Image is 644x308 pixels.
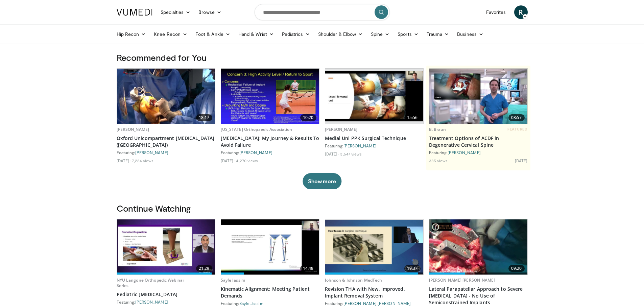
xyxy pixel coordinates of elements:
a: Shoulder & Elbow [314,27,367,41]
span: 15:56 [404,114,421,121]
a: Browse [194,5,225,19]
li: 4,270 views [236,158,258,163]
a: NYU Langone Orthopedic Webinar Series [117,277,185,288]
a: Hip Recon [113,27,150,41]
a: [PERSON_NAME] [448,150,481,155]
a: Treatment Options of ACDF in Degenerative Cervical Spine [429,135,528,148]
a: Pediatrics [278,27,314,41]
a: R [514,5,528,19]
a: [MEDICAL_DATA]: My Journey & Results To Avoid Failure [221,135,319,148]
a: 15:56 [325,69,423,124]
a: [PERSON_NAME] [378,301,411,306]
span: 14:48 [300,265,316,272]
a: [PERSON_NAME] [PERSON_NAME] [429,277,495,283]
a: Foot & Ankle [191,27,234,41]
li: [DATE] [117,158,131,163]
a: 19:37 [325,219,423,275]
a: [PERSON_NAME] [135,150,168,155]
a: Favorites [482,5,510,19]
a: Kinematic Alignment: Meeting Patient Demands [221,286,319,299]
div: Featuring: [429,150,528,155]
span: 19:37 [404,265,421,272]
a: Trauma [423,27,453,41]
a: [PERSON_NAME] [117,126,149,132]
a: [PERSON_NAME] [325,126,358,132]
a: 08:57 [429,69,527,124]
a: 18:17 [117,69,215,124]
div: Featuring: [325,143,424,148]
div: Featuring: [117,299,215,305]
img: 9517a7b7-3955-4e04-bf19-7ba39c1d30c4.620x360_q85_upscale.jpg [325,220,423,274]
a: [PERSON_NAME] [343,301,377,306]
a: [PERSON_NAME] [239,150,272,155]
div: Featuring: , [325,301,424,306]
img: b1546aea-ff54-4de3-9e80-6a92edc2af3e.620x360_q85_upscale.jpg [117,219,215,275]
div: Featuring: [221,150,319,155]
a: Medial Uni PPK Surgical Technique [325,135,424,142]
a: Revision THA with New, Improved, Implant Removal System [325,286,424,299]
li: [DATE] [221,158,235,163]
a: 21:29 [117,219,215,275]
img: 009a77ed-cfd7-46ce-89c5-e6e5196774e0.620x360_q85_upscale.jpg [429,69,527,124]
span: 21:29 [196,265,212,272]
a: 09:20 [429,219,527,275]
a: Specialties [157,5,195,19]
a: [US_STATE] Orthopaedic Association [221,126,292,132]
a: Oxford Unicompartment [MEDICAL_DATA] ([GEOGRAPHIC_DATA]) [117,135,215,148]
button: Show more [303,173,341,189]
a: Lateral Parapatellar Approach to Severe [MEDICAL_DATA] - No Use of Semiconstrained Implants [429,286,528,306]
div: Featuring: [117,150,215,155]
span: 18:17 [196,114,212,121]
a: [PERSON_NAME] [135,300,168,304]
a: [PERSON_NAME] [343,143,377,148]
li: 3,547 views [340,151,362,157]
a: Business [453,27,487,41]
a: Knee Recon [150,27,191,41]
a: Sports [393,27,423,41]
img: aee91716-bbe8-4a9d-a814-935458821131.620x360_q85_upscale.jpg [221,219,319,275]
span: 09:20 [508,265,525,272]
img: e5fadd3a-8845-47e4-8343-b843ad3e7c93.620x360_q85_upscale.jpg [429,219,527,275]
img: 96cc2583-08ec-4ecc-bcc5-b0da979cce6a.620x360_q85_upscale.jpg [221,69,319,124]
input: Search topics, interventions [255,4,390,20]
a: Spine [367,27,393,41]
a: Sayfe Jassim [239,301,263,306]
li: 335 views [429,158,448,163]
a: Johnson & Johnson MedTech [325,277,382,283]
a: B. Braun [429,126,446,132]
a: Hand & Wrist [234,27,278,41]
h3: Continue Watching [117,203,528,214]
span: FEATURED [507,127,527,132]
a: 14:48 [221,219,319,275]
h3: Recommended for You [117,52,528,63]
img: 80405c95-6aea-4cda-9869-70f6c93ce453.620x360_q85_upscale.jpg [325,71,423,121]
li: [DATE] [515,158,528,163]
span: 10:20 [300,114,316,121]
a: Sayfe Jassim [221,277,245,283]
a: Pediatric [MEDICAL_DATA] [117,291,215,298]
a: 10:20 [221,69,319,124]
span: 08:57 [508,114,525,121]
li: 7,284 views [132,158,153,163]
img: e6f05148-0552-4775-ab59-e5595e859885.620x360_q85_upscale.jpg [117,69,215,124]
li: [DATE] [325,151,339,157]
div: Featuring: [221,301,319,306]
img: VuMedi Logo [117,9,152,16]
